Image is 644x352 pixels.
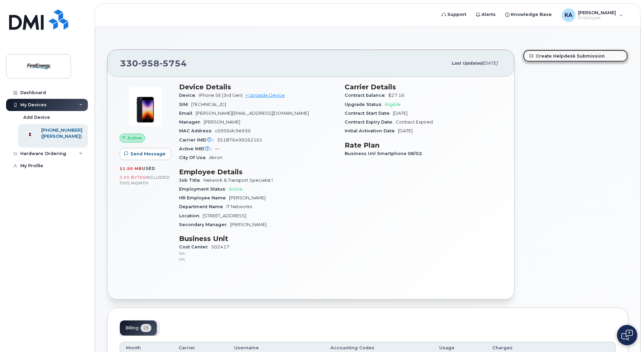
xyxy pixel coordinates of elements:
h3: Device Details [179,83,337,91]
span: Last updated [451,61,482,66]
img: image20231002-3703462-1angbar.jpeg [125,86,166,127]
h3: Business Unit [179,235,337,243]
span: Contract Expired [396,119,433,125]
span: IT Networks [226,204,252,209]
span: iPhone SE (3rd Gen) [199,93,243,98]
span: 21.50 MB [120,166,142,171]
span: MAC Address [179,128,215,133]
span: 958 [138,58,159,68]
a: Create Helpdesk Submission [523,50,628,62]
span: Department Name [179,204,226,209]
span: Job Title [179,178,203,183]
span: Cost Center [179,244,211,249]
span: Device [179,93,199,98]
span: Active IMEI [179,146,215,151]
span: Active [229,186,243,192]
span: [TECHNICAL_ID] [191,102,226,107]
span: Active [127,135,142,141]
a: + Upgrade Device [245,93,285,98]
span: [STREET_ADDRESS] [203,213,246,218]
span: Email [179,111,196,116]
span: City Of Use [179,155,209,160]
span: c0956dc9e930 [215,128,251,133]
span: Business Unl Smartphone 08/02 [345,151,425,156]
span: Secondary Manager [179,222,230,227]
span: Employment Status [179,186,229,192]
span: Location [179,213,203,218]
span: $27.16 [388,93,404,98]
span: 5754 [159,58,187,68]
span: 0.00 Bytes [120,175,145,180]
span: [DATE] [482,61,498,66]
h3: Employee Details [179,168,337,176]
span: [DATE] [393,111,407,116]
span: Contract balance [345,93,388,98]
span: Send Message [130,151,166,157]
span: Akron [209,155,222,160]
p: NA [179,250,337,256]
span: [PERSON_NAME] [229,195,266,200]
p: NA [179,256,337,262]
span: 351876499262101 [217,137,263,142]
span: Network & Transport Specialist I [203,178,273,183]
span: [PERSON_NAME] [230,222,267,227]
span: Initial Activation Date [345,128,398,133]
span: 330 [120,58,187,68]
h3: Rate Plan [345,141,502,149]
span: SIM [179,102,191,107]
span: [PERSON_NAME] [204,119,240,125]
span: Manager [179,119,204,125]
span: Contract Start Date [345,111,393,116]
span: Eligible [385,102,401,107]
span: Upgrade Status [345,102,385,107]
span: HR Employee Name [179,195,229,200]
button: Send Message [120,148,171,160]
span: used [142,166,155,171]
span: [DATE] [398,128,413,133]
h3: Carrier Details [345,83,502,91]
span: 502417 [179,244,337,262]
span: Carrier IMEI [179,137,217,142]
span: Contract Expiry Date [345,119,396,125]
span: [PERSON_NAME][EMAIL_ADDRESS][DOMAIN_NAME] [196,111,309,116]
img: Open chat [621,330,633,340]
span: — [215,146,219,151]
